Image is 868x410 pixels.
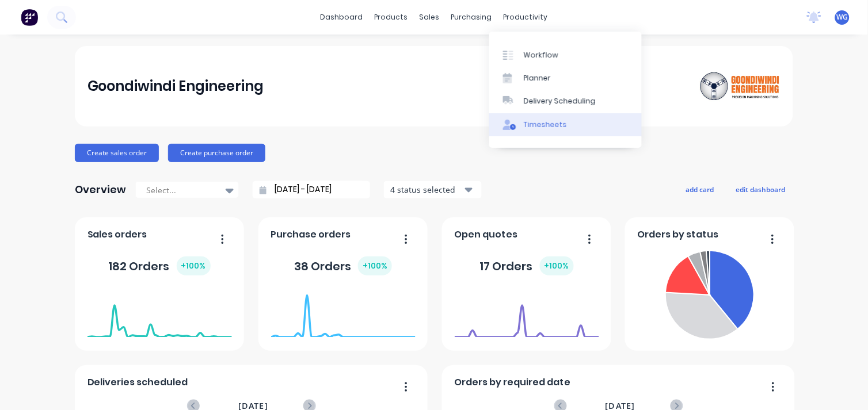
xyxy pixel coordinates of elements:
[700,66,781,107] img: Goondiwindi Engineering
[489,90,642,113] a: Delivery Scheduling
[638,228,719,242] span: Orders by status
[384,181,482,198] button: 4 status selected
[369,9,414,26] div: products
[87,375,188,389] span: Deliveries scheduled
[75,178,126,201] div: Overview
[414,9,446,26] div: sales
[75,144,159,162] button: Create sales order
[455,228,518,242] span: Open quotes
[489,113,642,136] a: Timesheets
[498,9,554,26] div: productivity
[168,144,265,162] button: Create purchase order
[446,9,498,26] div: purchasing
[524,120,567,130] div: Timesheets
[524,50,558,60] div: Workflow
[524,73,551,83] div: Planner
[21,9,38,26] img: Factory
[679,182,722,197] button: add card
[109,256,211,275] div: 182 Orders
[837,12,848,22] span: WG
[540,256,574,275] div: + 100 %
[489,67,642,90] a: Planner
[315,9,369,26] a: dashboard
[729,182,793,197] button: edit dashboard
[524,96,596,106] div: Delivery Scheduling
[87,228,147,242] span: Sales orders
[87,75,264,98] div: Goondiwindi Engineering
[390,183,463,196] div: 4 status selected
[294,256,392,275] div: 38 Orders
[480,256,574,275] div: 17 Orders
[489,43,642,66] a: Workflow
[358,256,392,275] div: + 100 %
[271,228,351,242] span: Purchase orders
[177,256,211,275] div: + 100 %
